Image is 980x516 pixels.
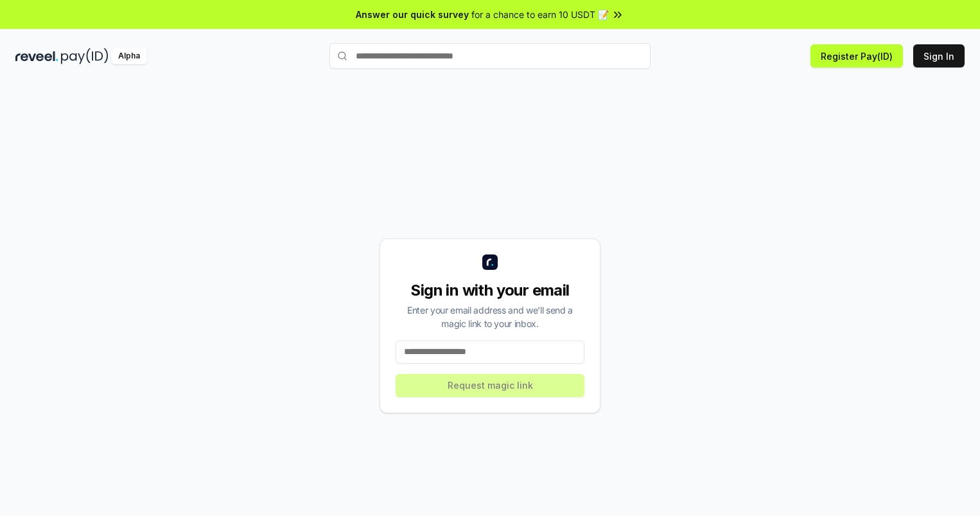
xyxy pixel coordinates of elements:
span: for a chance to earn 10 USDT 📝 [471,8,609,21]
div: Enter your email address and we’ll send a magic link to your inbox. [396,303,584,330]
button: Register Pay(ID) [810,44,903,67]
button: Sign In [913,44,965,67]
img: pay_id [61,48,109,64]
span: Answer our quick survey [356,8,469,21]
div: Sign in with your email [396,280,584,301]
img: reveel_dark [15,48,58,64]
img: logo_small [482,254,498,270]
div: Alpha [111,48,147,64]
